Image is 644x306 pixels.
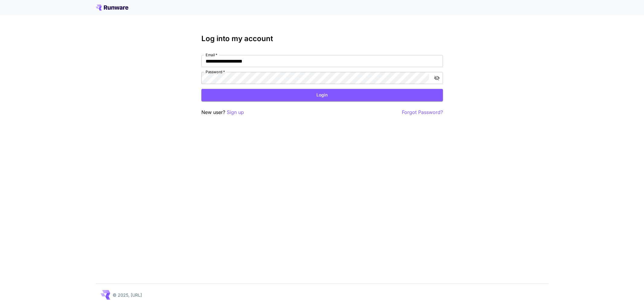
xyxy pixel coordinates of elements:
button: Login [201,89,443,101]
button: Sign up [227,109,244,116]
label: Email [206,52,217,57]
h3: Log into my account [201,34,443,43]
p: © 2025, [URL] [113,292,142,298]
p: New user? [201,109,244,116]
button: toggle password visibility [431,73,442,83]
button: Forgot Password? [402,109,443,116]
label: Password [206,69,225,74]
